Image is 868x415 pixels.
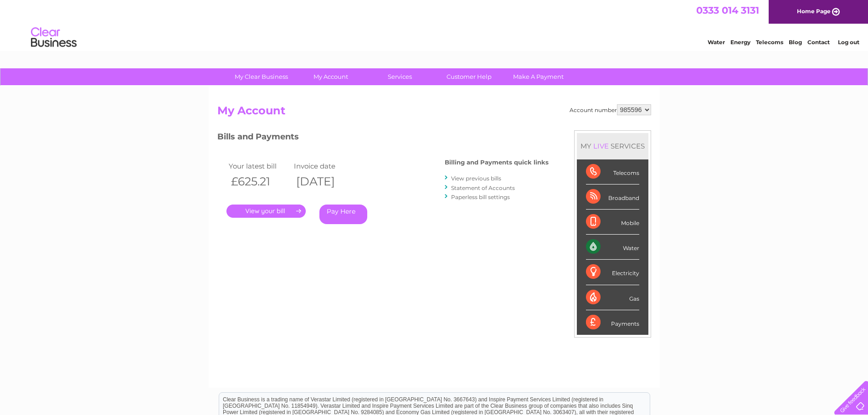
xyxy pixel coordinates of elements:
[591,142,611,150] div: LIVE
[451,175,501,182] a: View previous bills
[431,68,507,85] a: Customer Help
[226,205,306,218] a: .
[756,39,783,46] a: Telecoms
[807,39,830,46] a: Contact
[586,184,639,210] div: Broadband
[292,160,357,172] td: Invoice date
[31,24,77,51] img: logo.png
[586,235,639,260] div: Water
[217,130,549,146] h3: Bills and Payments
[319,205,367,224] a: Pay Here
[219,5,650,44] div: Clear Business is a trading name of Verastar Limited (registered in [GEOGRAPHIC_DATA] No. 3667643...
[445,159,549,166] h4: Billing and Payments quick links
[292,172,357,191] th: [DATE]
[451,184,515,191] a: Statement of Accounts
[570,104,651,115] div: Account number
[226,172,292,191] th: £625.21
[730,39,750,46] a: Energy
[217,104,651,122] h2: My Account
[224,68,299,85] a: My Clear Business
[226,160,292,172] td: Your latest bill
[586,260,639,285] div: Electricity
[451,194,510,200] a: Paperless bill settings
[577,133,648,159] div: MY SERVICES
[696,5,759,16] a: 0333 014 3131
[789,39,802,46] a: Blog
[501,68,576,85] a: Make A Payment
[362,68,437,85] a: Services
[708,39,725,46] a: Water
[293,68,368,85] a: My Account
[586,310,639,335] div: Payments
[586,285,639,310] div: Gas
[586,159,639,184] div: Telecoms
[586,210,639,235] div: Mobile
[838,39,859,46] a: Log out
